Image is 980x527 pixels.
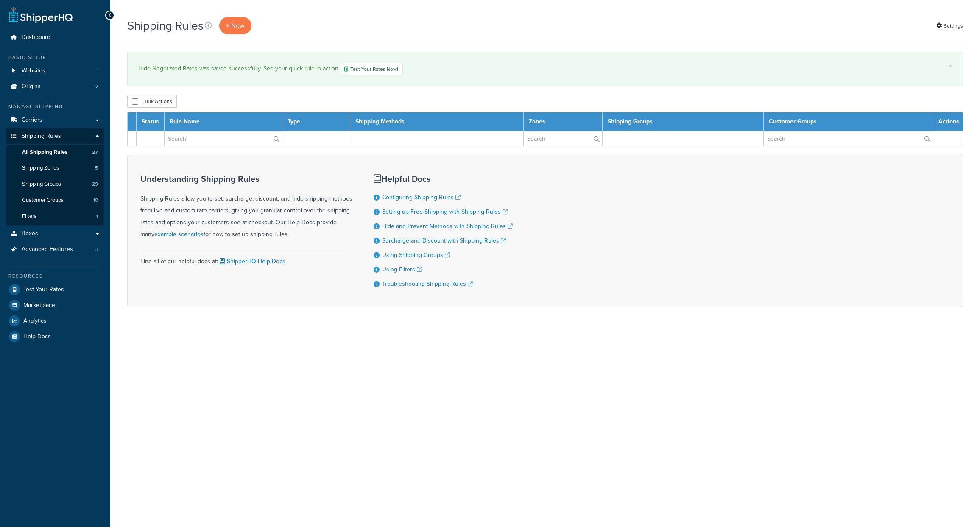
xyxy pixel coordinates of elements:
[6,273,104,280] div: Resources
[6,242,104,257] li: Advanced Features
[22,67,45,75] span: Websites
[140,174,352,240] div: Shipping Rules allow you to set, surcharge, discount, and hide shipping methods from live and cus...
[22,230,38,237] span: Boxes
[374,174,513,184] h3: Helpful Docs
[93,197,98,204] span: 10
[933,112,963,131] th: Actions
[9,6,73,23] a: ShipperHQ Home
[6,209,104,224] li: Filters
[949,63,952,70] a: ×
[6,192,104,208] a: Customer Groups 10
[350,112,524,131] th: Shipping Methods
[6,160,104,176] a: Shipping Zones 5
[764,131,933,146] input: Search
[140,174,352,184] h3: Understanding Shipping Rules
[382,265,422,274] a: Using Filters
[382,279,473,288] a: Troubleshooting Shipping Rules
[23,333,51,340] span: Help Docs
[524,112,603,131] th: Zones
[22,117,42,124] span: Carriers
[127,17,204,34] h1: Shipping Rules
[763,112,933,131] th: Customer Groups
[6,145,104,160] li: All Shipping Rules
[6,242,104,257] a: Advanced Features 3
[6,128,104,225] li: Shipping Rules
[6,103,104,110] div: Manage Shipping
[340,63,403,75] a: Test Your Rates Now!
[282,112,350,131] th: Type
[92,181,98,188] span: 29
[23,302,55,309] span: Marketplace
[22,197,64,204] span: Customer Groups
[23,318,47,325] span: Analytics
[165,131,282,146] input: Search
[6,79,104,95] a: Origins 2
[22,133,61,140] span: Shipping Rules
[6,329,104,344] a: Help Docs
[382,222,513,231] a: Hide and Prevent Methods with Shipping Rules
[6,192,104,208] li: Customer Groups
[127,95,177,108] button: Bulk Actions
[602,112,763,131] th: Shipping Groups
[6,54,104,61] div: Basic Setup
[219,17,251,34] a: + New
[6,145,104,160] a: All Shipping Rules 27
[95,83,98,90] span: 2
[97,67,98,75] span: 1
[6,313,104,329] a: Analytics
[95,165,98,172] span: 5
[6,30,104,45] a: Dashboard
[154,230,204,239] a: example scenarios
[140,249,352,268] div: Find all of our helpful docs at:
[6,112,104,128] a: Carriers
[22,165,59,172] span: Shipping Zones
[6,176,104,192] li: Shipping Groups
[524,131,602,146] input: Search
[22,149,67,156] span: All Shipping Rules
[6,226,104,242] a: Boxes
[226,21,245,31] span: + New
[6,63,104,79] li: Websites
[23,286,64,293] span: Test Your Rates
[22,181,61,188] span: Shipping Groups
[6,79,104,95] li: Origins
[382,251,450,259] a: Using Shipping Groups
[6,209,104,224] a: Filters 1
[96,213,98,220] span: 1
[6,160,104,176] li: Shipping Zones
[165,112,282,131] th: Rule Name
[22,213,36,220] span: Filters
[936,20,963,32] a: Settings
[22,83,41,90] span: Origins
[6,176,104,192] a: Shipping Groups 29
[382,236,506,245] a: Surcharge and Discount with Shipping Rules
[6,282,104,297] a: Test Your Rates
[22,246,73,253] span: Advanced Features
[6,63,104,79] a: Websites 1
[6,298,104,313] a: Marketplace
[138,63,952,75] div: Hide Negotiated Rates was saved successfully. See your quick rule in action
[218,257,285,266] a: ShipperHQ Help Docs
[382,193,461,202] a: Configuring Shipping Rules
[92,149,98,156] span: 27
[95,246,98,253] span: 3
[382,207,508,216] a: Setting up Free Shipping with Shipping Rules
[22,34,50,41] span: Dashboard
[137,112,165,131] th: Status
[6,128,104,144] a: Shipping Rules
